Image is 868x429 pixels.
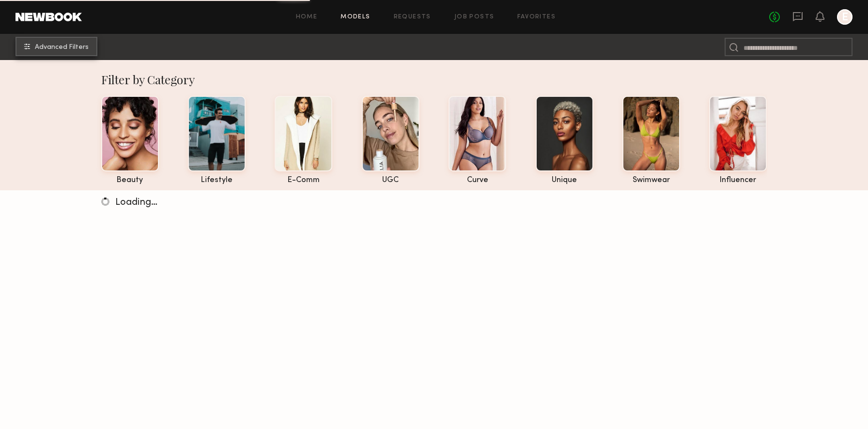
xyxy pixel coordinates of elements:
div: Filter by Category [101,72,767,87]
a: Models [341,14,370,20]
a: Home [296,14,318,20]
div: curve [449,176,506,184]
div: swimwear [622,176,680,184]
div: e-comm [275,176,332,184]
a: E [837,9,852,25]
a: Job Posts [454,14,495,20]
span: Loading… [115,198,157,207]
div: UGC [362,176,419,184]
a: Favorites [517,14,556,20]
div: lifestyle [188,176,246,184]
a: Requests [394,14,431,20]
span: Advanced Filters [35,44,89,51]
div: influencer [709,176,767,184]
div: beauty [101,176,159,184]
button: Advanced Filters [15,37,97,56]
div: unique [536,176,593,184]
